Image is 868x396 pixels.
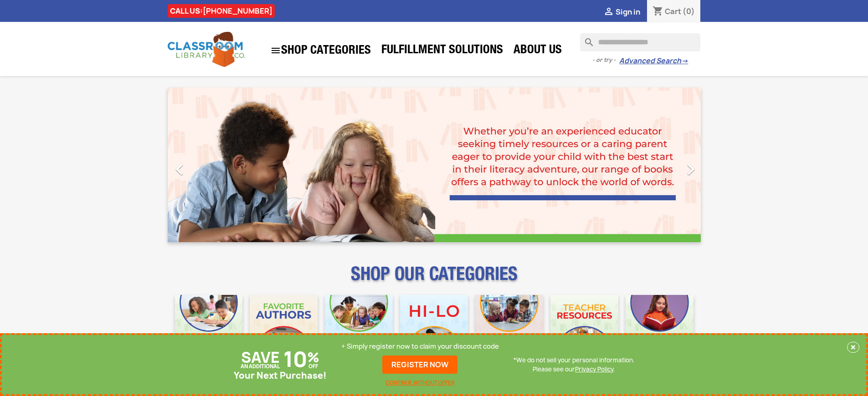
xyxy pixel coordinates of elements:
a: About Us [509,42,566,60]
a: Advanced Search→ [619,56,688,66]
a: Fulfillment Solutions [377,42,508,60]
i:  [603,7,614,18]
span: Sign in [616,7,640,17]
img: CLC_Favorite_Authors_Mobile.jpg [250,295,318,363]
a:  Sign in [603,7,640,17]
ul: Carousel container [168,87,701,242]
a: Next [621,87,701,242]
i:  [270,45,281,56]
i:  [168,158,191,181]
span: (0) [683,6,695,16]
span: - or try - [592,56,619,65]
img: CLC_Phonics_And_Decodables_Mobile.jpg [325,295,393,363]
p: SHOP OUR CATEGORIES [168,271,701,288]
img: CLC_HiLo_Mobile.jpg [400,295,468,363]
a: Previous [168,87,248,242]
img: CLC_Bulk_Mobile.jpg [175,295,243,363]
img: CLC_Dyslexia_Mobile.jpg [626,295,693,363]
div: CALL US: [168,4,275,18]
span: → [681,56,688,66]
a: SHOP CATEGORIES [266,41,375,61]
input: Search [580,33,700,51]
i: shopping_cart [652,6,663,17]
a: [PHONE_NUMBER] [203,6,272,16]
img: Classroom Library Company [168,32,245,67]
i: search [580,33,591,44]
img: CLC_Teacher_Resources_Mobile.jpg [550,295,618,363]
img: CLC_Fiction_Nonfiction_Mobile.jpg [475,295,543,363]
i:  [679,158,702,181]
span: Cart [665,6,681,16]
